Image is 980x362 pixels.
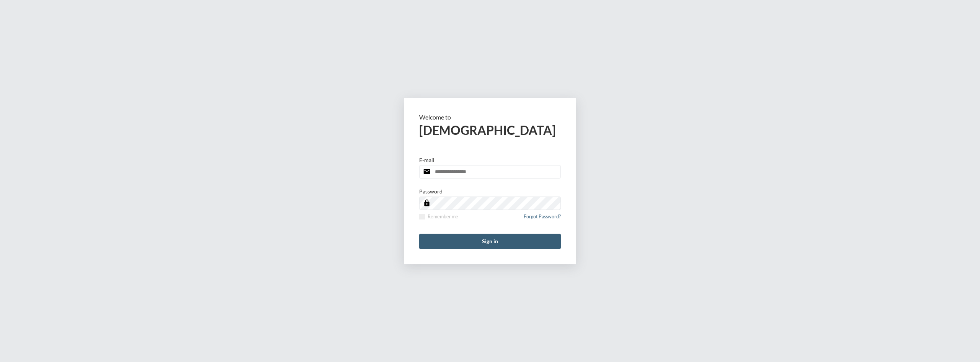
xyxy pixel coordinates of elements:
[419,214,458,219] label: Remember me
[419,234,561,249] button: Sign in
[419,123,561,138] h2: [DEMOGRAPHIC_DATA]
[419,157,434,163] p: E-mail
[419,188,443,195] p: Password
[419,113,561,121] p: Welcome to
[524,214,561,224] a: Forgot Password?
